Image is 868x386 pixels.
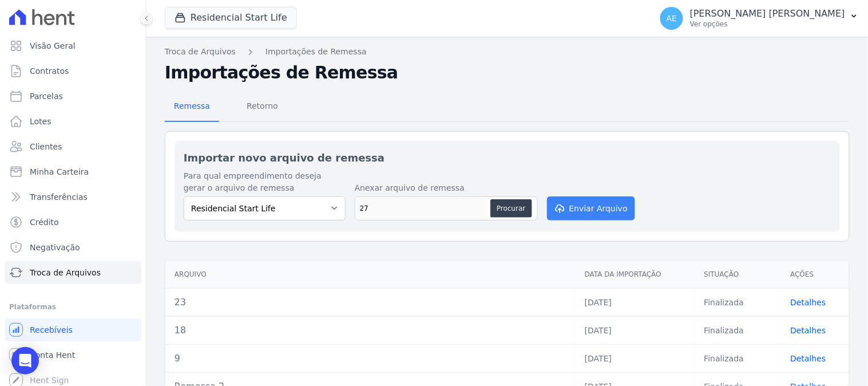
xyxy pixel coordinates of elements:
[265,46,367,58] a: Importações de Remessa
[165,92,287,122] nav: Tab selector
[5,135,141,158] a: Clientes
[576,261,695,289] th: Data da Importação
[5,211,141,234] a: Crédito
[175,296,566,309] div: 23
[5,186,141,208] a: Transferências
[30,191,88,203] span: Transferências
[165,62,850,83] h2: Importações de Remessa
[9,300,137,314] div: Plataformas
[490,199,532,218] button: Procurar
[695,316,782,344] td: Finalizada
[165,261,576,289] th: Arquivo
[695,288,782,316] td: Finalizada
[5,236,141,259] a: Negativação
[165,92,219,122] a: Remessa
[791,326,826,335] a: Detalhes
[791,354,826,363] a: Detalhes
[30,116,51,127] span: Lotes
[30,242,80,253] span: Negativação
[30,216,59,228] span: Crédito
[30,90,63,102] span: Parcelas
[690,8,845,19] p: [PERSON_NAME] [PERSON_NAME]
[5,160,141,183] a: Minha Carteira
[547,196,635,220] button: Enviar Arquivo
[576,288,695,316] td: [DATE]
[355,182,538,194] label: Anexar arquivo de remessa
[30,349,75,361] span: Conta Hent
[237,92,287,122] a: Retorno
[576,344,695,372] td: [DATE]
[165,46,850,58] nav: Breadcrumb
[30,166,89,178] span: Minha Carteira
[240,94,285,117] span: Retorno
[695,261,782,289] th: Situação
[184,170,346,194] label: Para qual empreendimento deseja gerar o arquivo de remessa
[5,318,141,341] a: Recebíveis
[651,2,868,34] button: AE [PERSON_NAME] [PERSON_NAME] Ver opções
[5,261,141,284] a: Troca de Arquivos
[690,19,845,29] p: Ver opções
[175,324,566,337] div: 18
[667,14,677,22] span: AE
[782,261,849,289] th: Ações
[576,316,695,344] td: [DATE]
[175,352,566,365] div: 9
[695,344,782,372] td: Finalizada
[30,267,101,278] span: Troca de Arquivos
[167,94,217,117] span: Remessa
[30,65,69,77] span: Contratos
[5,60,141,82] a: Contratos
[11,347,39,375] div: Open Intercom Messenger
[30,324,73,336] span: Recebíveis
[5,85,141,108] a: Parcelas
[5,34,141,57] a: Visão Geral
[165,46,236,58] a: Troca de Arquivos
[791,298,826,307] a: Detalhes
[30,40,76,52] span: Visão Geral
[30,141,62,152] span: Clientes
[165,7,297,29] button: Residencial Start Life
[5,344,141,367] a: Conta Hent
[184,150,831,166] h2: Importar novo arquivo de remessa
[5,110,141,133] a: Lotes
